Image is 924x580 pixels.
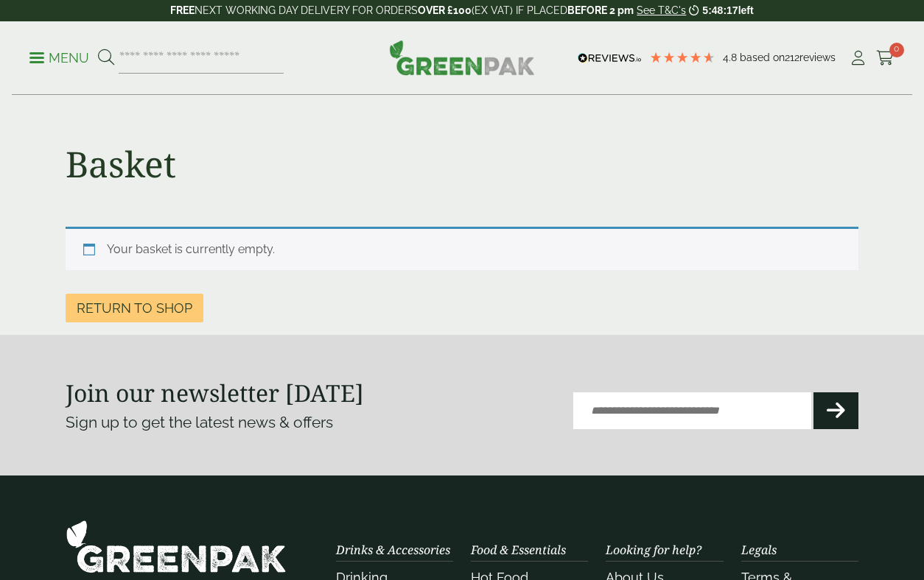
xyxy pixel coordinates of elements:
strong: OVER £100 [418,4,472,16]
a: Return to shop [66,294,203,322]
div: 4.79 Stars [649,51,715,64]
span: Based on [740,52,785,63]
h1: Basket [66,143,176,185]
span: 5:48:17 [702,4,738,16]
span: 212 [785,52,799,63]
strong: FREE [170,4,195,16]
img: REVIEWS.io [578,53,642,63]
div: Your basket is currently empty. [66,227,858,270]
p: Menu [29,49,89,67]
span: reviews [799,52,836,63]
span: 4.8 [723,52,740,63]
strong: Join our newsletter [DATE] [66,377,364,409]
a: 0 [876,47,895,69]
img: GreenPak Supplies [66,520,287,573]
a: See T&C's [637,4,686,16]
img: GreenPak Supplies [389,40,535,75]
i: Cart [876,51,895,66]
strong: BEFORE 2 pm [567,4,634,16]
a: Menu [29,49,89,64]
i: My Account [849,51,867,66]
span: 0 [889,43,904,57]
span: left [738,4,754,16]
p: Sign up to get the latest news & offers [66,411,422,434]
